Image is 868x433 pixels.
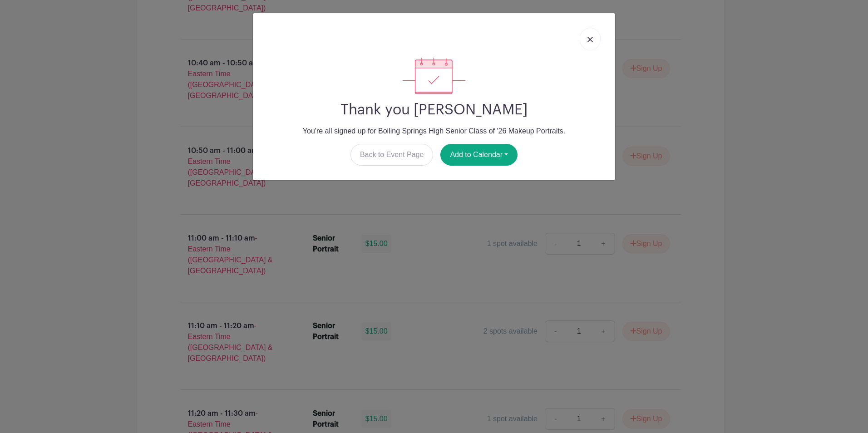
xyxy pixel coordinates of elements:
img: signup_complete-c468d5dda3e2740ee63a24cb0ba0d3ce5d8a4ecd24259e683200fb1569d990c8.svg [403,58,465,94]
p: You're all signed up for Boiling Springs High Senior Class of '26 Makeup Portraits. [260,126,608,137]
h2: Thank you [PERSON_NAME] [260,101,608,118]
a: Back to Event Page [350,144,434,166]
img: close_button-5f87c8562297e5c2d7936805f587ecaba9071eb48480494691a3f1689db116b3.svg [587,37,593,42]
button: Add to Calendar [440,144,518,166]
